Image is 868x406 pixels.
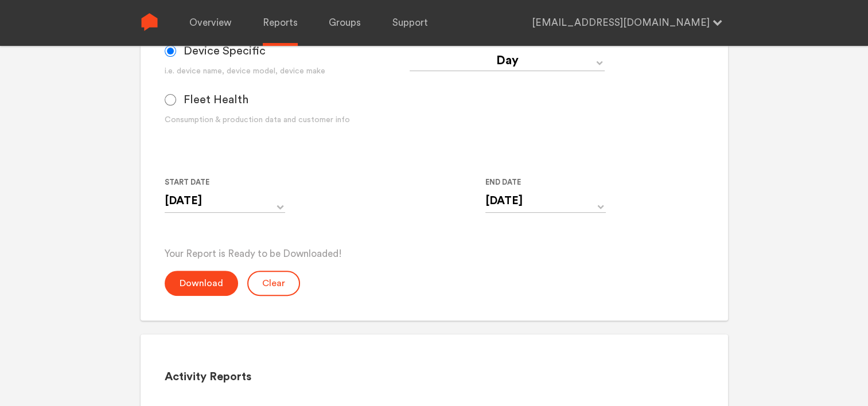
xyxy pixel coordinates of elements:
label: Start Date [165,175,276,189]
button: Download [165,271,238,296]
input: Device Specific [165,45,176,57]
span: Device Specific [184,44,266,58]
span: Fleet Health [184,93,248,107]
div: Consumption & production data and customer info [165,114,410,126]
label: End Date [485,175,597,189]
p: Your Report is Ready to be Downloaded! [165,247,703,261]
a: Download [165,278,238,288]
input: Fleet Health [165,94,176,106]
img: Sense Logo [141,13,158,31]
h2: Activity Reports [165,370,703,384]
div: i.e. device name, device model, device make [165,65,410,77]
button: Clear [247,271,300,296]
